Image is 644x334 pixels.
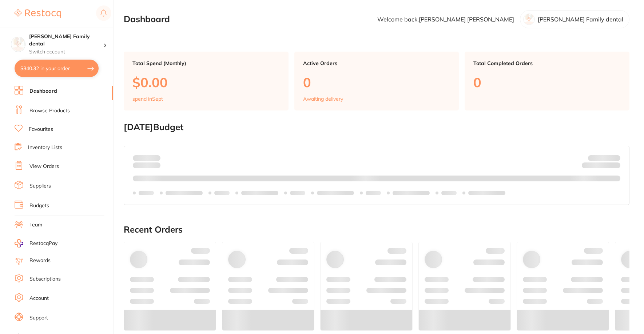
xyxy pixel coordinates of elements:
p: Remaining: [582,161,620,170]
a: Favourites [29,126,53,133]
p: Awaiting delivery [303,96,343,102]
h2: [DATE] Budget [124,122,629,132]
h4: Westbrook Family dental [29,33,103,47]
button: $340.32 in your order [15,60,99,77]
img: Westbrook Family dental [11,37,25,51]
h2: Recent Orders [124,225,629,235]
a: RestocqPay [15,239,57,248]
img: Restocq Logo [15,9,61,18]
a: Budgets [29,202,49,209]
p: spend in Sept [132,96,163,102]
p: Labels extended [468,190,505,196]
p: Switch account [29,48,103,56]
p: Welcome back, [PERSON_NAME] [PERSON_NAME] [377,16,514,23]
a: Active Orders0Awaiting delivery [294,52,459,110]
strong: $0.00 [608,164,620,170]
p: Labels extended [241,190,278,196]
h2: Dashboard [124,14,170,24]
a: View Orders [29,163,59,170]
p: month [133,161,160,170]
a: Dashboard [29,88,57,95]
p: [PERSON_NAME] Family dental [538,16,623,23]
a: Inventory Lists [28,144,62,151]
p: Labels [441,190,457,196]
p: Active Orders [303,60,450,66]
p: Labels [139,190,154,196]
a: Rewards [29,257,51,264]
p: Total Spend (Monthly) [132,60,280,66]
strong: $0.00 [148,154,160,161]
p: Labels [290,190,305,196]
a: Restocq Logo [15,5,61,22]
p: Labels [366,190,381,196]
p: Labels [214,190,230,196]
p: Total Completed Orders [473,60,621,66]
a: Support [29,314,48,322]
a: Suppliers [29,182,51,190]
p: Labels extended [393,190,430,196]
p: Labels extended [317,190,354,196]
a: Browse Products [29,107,70,114]
p: 0 [473,75,621,90]
p: Budget: [588,155,620,161]
p: Spent: [133,155,160,161]
a: Total Completed Orders0 [465,52,629,110]
a: Total Spend (Monthly)$0.00spend inSept [124,52,289,110]
a: Team [29,221,42,229]
p: $0.00 [132,75,280,90]
a: Subscriptions [29,275,61,283]
p: 0 [303,75,450,90]
img: RestocqPay [15,239,23,248]
span: RestocqPay [29,240,57,247]
strong: $NaN [606,154,620,161]
a: Account [29,295,49,302]
p: Labels extended [166,190,203,196]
